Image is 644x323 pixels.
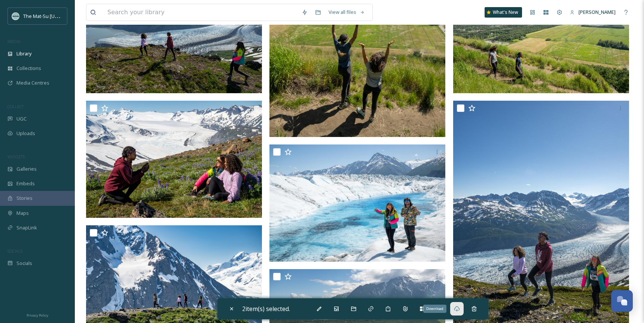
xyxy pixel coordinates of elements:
img: Heli Hiking.jpg [86,101,262,218]
a: View all files [325,5,369,19]
span: UGC [16,115,27,122]
span: Stories [16,195,33,202]
span: Library [16,50,31,57]
img: Knik Glacier.jpg [269,144,445,262]
input: Search your library [104,4,298,21]
span: Embeds [16,180,35,187]
span: Privacy Policy [27,313,48,318]
span: 2 item(s) selected. [242,305,290,313]
span: Socials [16,260,32,267]
span: [PERSON_NAME] [579,9,616,15]
span: SOCIALS [7,248,22,254]
span: COLLECT [7,104,24,109]
button: Open Chat [611,290,633,312]
span: WIDGETS [7,154,25,159]
a: Privacy Policy [27,310,48,319]
span: Collections [16,65,41,72]
span: The Mat-Su [US_STATE] [23,12,75,19]
span: Maps [16,210,29,217]
div: Download [423,305,446,313]
a: [PERSON_NAME] [566,5,619,19]
span: Media Centres [16,79,49,86]
span: MEDIA [7,39,21,44]
a: What's New [485,7,522,18]
span: SnapLink [16,224,37,231]
span: Uploads [16,130,35,137]
img: Social_thumbnail.png [12,12,19,20]
span: Galleries [16,165,37,173]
